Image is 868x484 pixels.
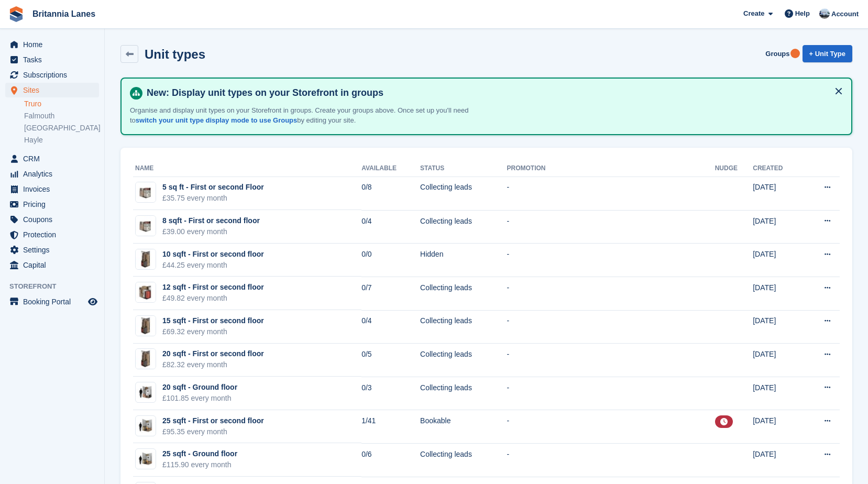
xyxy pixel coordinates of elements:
[790,49,800,58] div: Tooltip anchor
[136,418,156,433] img: 25-sqft-unit.jpg
[753,277,803,310] td: [DATE]
[23,212,86,227] span: Coupons
[5,182,99,196] a: menu
[361,160,420,177] th: Available
[420,377,507,410] td: Collecting leads
[507,310,715,344] td: -
[23,52,86,67] span: Tasks
[420,344,507,377] td: Collecting leads
[136,452,156,467] img: 25-sqft-unit.jpg
[5,227,99,242] a: menu
[136,116,297,124] a: switch your unit type display mode to use Groups
[162,426,264,437] div: £95.35 every month
[23,258,86,272] span: Capital
[162,282,264,293] div: 12 sqft - First or second floor
[145,47,205,61] h2: Unit types
[24,123,99,133] a: [GEOGRAPHIC_DATA]
[507,177,715,210] td: -
[753,377,803,410] td: [DATE]
[5,258,99,272] a: menu
[5,83,99,97] a: menu
[162,293,264,304] div: £49.82 every month
[162,415,264,426] div: 25 sqft - First or second floor
[136,182,156,202] img: Locker%20Small%20-%20Plain.jpg
[162,448,237,459] div: 25 sqft - Ground floor
[753,410,803,444] td: [DATE]
[136,385,156,400] img: 20-sqft-unit.jpg
[136,249,156,269] img: Locker%20Large%20-%20Plain.jpg
[5,243,99,257] a: menu
[420,244,507,277] td: Hidden
[23,83,86,97] span: Sites
[507,210,715,244] td: -
[715,160,753,177] th: Nudge
[361,443,420,477] td: 0/6
[23,182,86,196] span: Invoices
[24,135,99,145] a: Hayle
[162,326,264,337] div: £69.32 every month
[23,197,86,212] span: Pricing
[86,295,99,308] a: Preview store
[136,316,156,336] img: Locker%20Large%20-%20Plain.jpg
[5,167,99,181] a: menu
[162,215,260,226] div: 8 sqft - First or second floor
[162,249,264,260] div: 10 sqft - First or second floor
[9,281,104,292] span: Storefront
[162,459,237,470] div: £115.90 every month
[23,151,86,166] span: CRM
[162,226,260,237] div: £39.00 every month
[23,167,86,181] span: Analytics
[133,160,361,177] th: Name
[361,244,420,277] td: 0/0
[162,315,264,326] div: 15 sqft - First or second floor
[24,99,99,109] a: Truro
[507,344,715,377] td: -
[507,160,715,177] th: Promotion
[831,9,859,19] span: Account
[420,277,507,310] td: Collecting leads
[753,210,803,244] td: [DATE]
[142,87,843,99] h4: New: Display unit types on your Storefront in groups
[753,244,803,277] td: [DATE]
[5,151,99,166] a: menu
[162,182,264,193] div: 5 sq ft - First or second Floor
[803,45,852,62] a: + Unit Type
[753,443,803,477] td: [DATE]
[5,37,99,52] a: menu
[753,160,803,177] th: Created
[507,244,715,277] td: -
[162,348,264,359] div: 20 sqft - First or second floor
[5,197,99,212] a: menu
[761,45,794,62] a: Groups
[753,310,803,344] td: [DATE]
[23,227,86,242] span: Protection
[420,443,507,477] td: Collecting leads
[795,8,810,19] span: Help
[162,393,237,404] div: £101.85 every month
[361,277,420,310] td: 0/7
[162,359,264,370] div: £82.32 every month
[753,177,803,210] td: [DATE]
[361,177,420,210] td: 0/8
[23,37,86,52] span: Home
[361,410,420,444] td: 1/41
[162,260,264,271] div: £44.25 every month
[162,382,237,393] div: 20 sqft - Ground floor
[507,443,715,477] td: -
[361,377,420,410] td: 0/3
[130,105,497,126] p: Organise and display unit types on your Storefront in groups. Create your groups above. Once set ...
[24,111,99,121] a: Falmouth
[507,277,715,310] td: -
[420,160,507,177] th: Status
[5,294,99,309] a: menu
[420,410,507,444] td: Bookable
[361,210,420,244] td: 0/4
[162,193,264,204] div: £35.75 every month
[507,377,715,410] td: -
[136,349,156,369] img: Locker%20Large%20-%20Plain.jpg
[361,310,420,344] td: 0/4
[361,344,420,377] td: 0/5
[5,52,99,67] a: menu
[23,294,86,309] span: Booking Portal
[8,6,24,22] img: stora-icon-8386f47178a22dfd0bd8f6a31ec36ba5ce8667c1dd55bd0f319d3a0aa187defe.svg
